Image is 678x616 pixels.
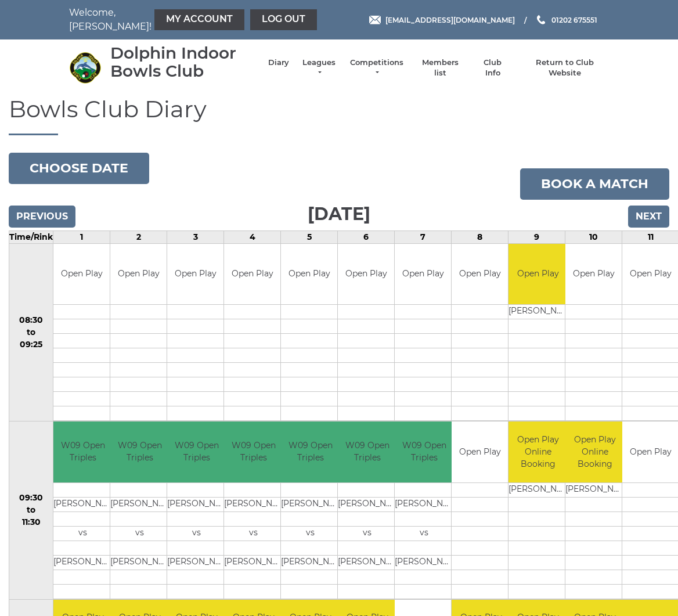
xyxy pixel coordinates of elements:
td: Open Play [281,244,337,305]
td: 5 [281,230,338,243]
input: Next [628,206,669,228]
td: W09 Open Triples [110,422,169,482]
a: Log out [250,9,317,30]
td: W09 Open Triples [167,422,226,482]
a: Return to Club Website [521,57,609,78]
td: vs [224,526,283,541]
td: 10 [565,230,622,243]
td: Open Play [509,244,567,305]
a: Leagues [301,57,337,78]
td: W09 Open Triples [224,422,283,482]
td: 2 [110,230,167,243]
td: [PERSON_NAME] [224,555,283,570]
td: [PERSON_NAME] [110,497,169,511]
td: vs [281,526,340,541]
td: W09 Open Triples [281,422,340,482]
td: Open Play [53,244,110,305]
td: [PERSON_NAME] [509,482,567,497]
img: Email [369,16,381,24]
td: [PERSON_NAME] [224,497,283,511]
td: [PERSON_NAME] [53,555,112,570]
td: 1 [53,230,110,243]
td: Open Play [167,244,223,305]
td: 7 [395,230,452,243]
td: W09 Open Triples [338,422,396,482]
h1: Bowls Club Diary [9,96,669,135]
a: Club Info [476,57,510,78]
a: Competitions [349,57,405,78]
a: Diary [268,57,289,68]
a: Book a match [520,168,669,200]
td: 09:30 to 11:30 [9,422,53,600]
a: Phone us 01202 675551 [535,15,597,26]
td: vs [167,526,226,541]
button: Choose date [9,153,149,184]
td: Open Play Online Booking [565,422,624,482]
td: Open Play [110,244,167,305]
a: Email [EMAIL_ADDRESS][DOMAIN_NAME] [369,15,515,26]
td: W09 Open Triples [53,422,112,482]
td: [PERSON_NAME] [167,555,226,570]
td: [PERSON_NAME] [395,497,453,511]
td: vs [338,526,396,541]
td: [PERSON_NAME] [53,497,112,511]
td: [PERSON_NAME] [110,555,169,570]
td: vs [395,526,453,541]
td: W09 Open Triples [395,422,453,482]
td: Time/Rink [9,230,53,243]
td: Open Play [452,422,508,482]
span: [EMAIL_ADDRESS][DOMAIN_NAME] [385,15,515,24]
div: Dolphin Indoor Bowls Club [110,44,257,80]
td: Open Play [338,244,394,305]
td: [PERSON_NAME] [281,555,340,570]
td: [PERSON_NAME] [565,482,624,497]
td: [PERSON_NAME] [395,555,453,570]
a: Members list [416,57,464,78]
td: 8 [452,230,509,243]
span: 01202 675551 [551,15,597,24]
img: Phone us [537,15,545,24]
td: [PERSON_NAME] [509,305,567,319]
td: [PERSON_NAME] [338,555,396,570]
td: Open Play Online Booking [509,422,567,482]
td: [PERSON_NAME] [281,497,340,511]
td: Open Play [452,244,508,305]
td: Open Play [224,244,280,305]
td: 4 [224,230,281,243]
td: [PERSON_NAME] [167,497,226,511]
td: 6 [338,230,395,243]
input: Previous [9,206,75,228]
td: 08:30 to 09:25 [9,243,53,422]
img: Dolphin Indoor Bowls Club [69,52,101,84]
a: My Account [154,9,244,30]
td: [PERSON_NAME] [338,497,396,511]
nav: Welcome, [PERSON_NAME]! [69,6,284,34]
td: vs [53,526,112,541]
td: vs [110,526,169,541]
td: 3 [167,230,224,243]
td: Open Play [395,244,451,305]
td: Open Play [565,244,622,305]
td: 9 [509,230,565,243]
